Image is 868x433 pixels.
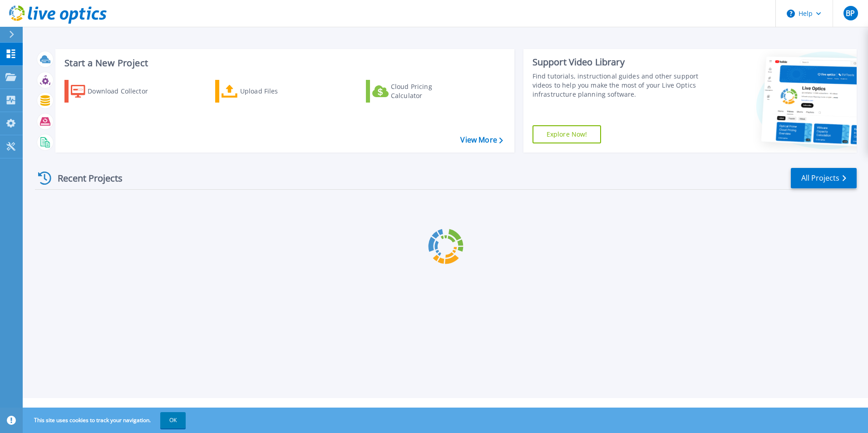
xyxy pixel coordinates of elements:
[215,80,316,103] a: Upload Files
[391,82,464,100] div: Cloud Pricing Calculator
[160,412,186,428] button: OK
[64,58,503,68] h3: Start a New Project
[25,412,186,428] span: This site uses cookies to track your navigation.
[88,82,160,100] div: Download Collector
[366,80,467,103] a: Cloud Pricing Calculator
[533,125,602,143] a: Explore Now!
[791,168,857,188] a: All Projects
[35,167,135,189] div: Recent Projects
[460,136,503,144] a: View More
[533,72,702,99] div: Find tutorials, instructional guides and other support videos to help you make the most of your L...
[64,80,166,103] a: Download Collector
[533,56,702,68] div: Support Video Library
[846,10,855,17] span: BP
[240,82,313,100] div: Upload Files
